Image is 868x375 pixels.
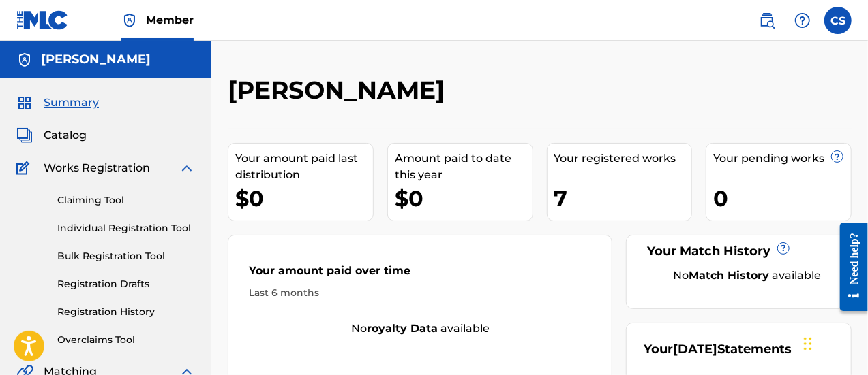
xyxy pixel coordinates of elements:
strong: royalty data [367,322,438,335]
img: Top Rightsholder [121,12,138,29]
div: No available [228,321,612,337]
span: Summary [44,95,99,111]
a: Registration History [57,305,195,319]
div: 7 [554,183,692,214]
a: Individual Registration Tool [57,221,195,235]
iframe: Chat Widget [800,310,868,375]
div: 0 [713,183,851,214]
img: Summary [16,95,33,111]
div: Amount paid to date this year [395,150,533,183]
div: $0 [395,183,533,214]
div: $0 [235,183,373,214]
span: [DATE] [673,342,717,357]
a: Claiming Tool [57,193,195,208]
strong: Match History [689,269,770,282]
span: Works Registration [44,160,150,176]
img: Catalog [16,127,33,144]
div: Drag [804,323,812,364]
div: Last 6 months [249,286,591,300]
img: Accounts [16,52,33,68]
a: Bulk Registration Tool [57,249,195,263]
div: Help [789,7,816,34]
a: Registration Drafts [57,277,195,291]
div: Your Match History [644,242,834,261]
img: Works Registration [16,160,34,176]
img: help [794,12,811,29]
iframe: Resource Center [830,212,868,321]
h5: CARL A SYLVAIN [41,52,151,67]
h2: [PERSON_NAME] [228,75,451,105]
a: Public Search [753,7,781,34]
img: expand [179,160,195,176]
img: MLC Logo [16,10,69,30]
div: No available [661,267,834,284]
a: Overclaims Tool [57,333,195,347]
img: search [759,12,775,29]
div: Your pending works [713,150,851,167]
span: ? [778,243,789,254]
a: SummarySummary [16,95,99,111]
div: Your amount paid last distribution [235,150,373,183]
span: ? [832,151,843,162]
span: Catalog [44,127,87,144]
div: Your registered works [554,150,692,167]
div: Your Statements [644,340,792,359]
a: CatalogCatalog [16,127,87,144]
span: Member [146,12,194,28]
div: User Menu [824,7,852,34]
div: Your amount paid over time [249,263,591,286]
